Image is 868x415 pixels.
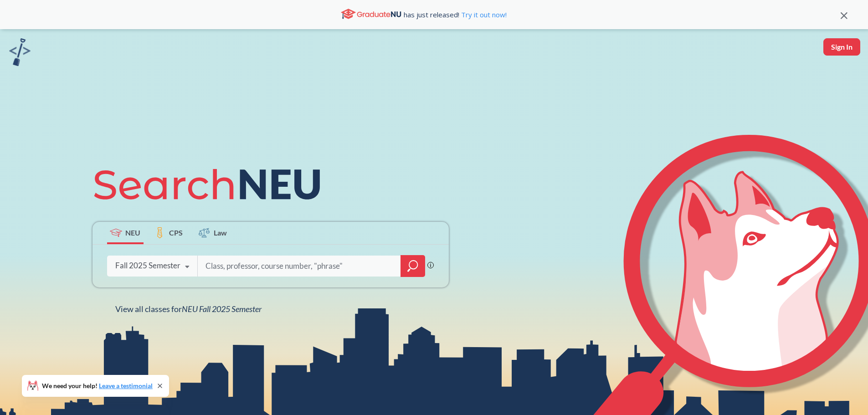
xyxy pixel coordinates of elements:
[42,383,153,389] span: We need your help!
[115,261,180,271] div: Fall 2025 Semester
[169,227,183,238] span: CPS
[404,10,507,20] span: has just released!
[9,38,31,66] img: sandbox logo
[214,227,227,238] span: Law
[459,10,507,19] a: Try it out now!
[407,260,418,272] svg: magnifying glass
[125,227,140,238] span: NEU
[205,256,394,276] input: Class, professor, course number, "phrase"
[115,304,262,314] span: View all classes for
[401,255,425,277] div: magnifying glass
[9,38,31,69] a: sandbox logo
[823,38,860,56] button: Sign In
[182,304,262,314] span: NEU Fall 2025 Semester
[99,382,153,389] a: Leave a testimonial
